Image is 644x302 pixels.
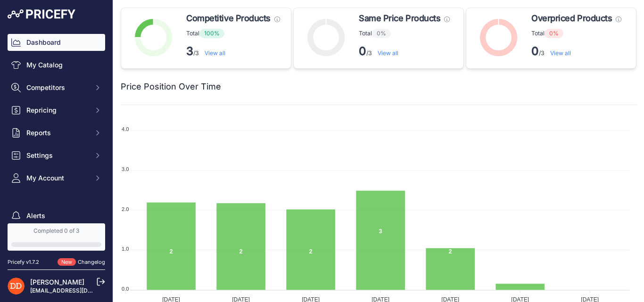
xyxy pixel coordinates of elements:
[199,29,224,38] span: 100%
[359,44,366,58] strong: 0
[122,246,129,252] tspan: 1.0
[550,49,571,57] a: View all
[8,102,105,119] button: Repricing
[359,44,450,59] p: /3
[186,44,193,58] strong: 3
[30,287,129,294] a: [EMAIL_ADDRESS][DOMAIN_NAME]
[78,259,105,265] a: Changelog
[8,34,105,260] nav: Sidebar
[122,286,129,292] tspan: 0.0
[11,227,101,235] div: Completed 0 of 3
[58,258,76,266] span: New
[531,44,539,58] strong: 0
[359,12,440,25] span: Same Price Products
[26,151,88,160] span: Settings
[372,29,391,38] span: 0%
[545,29,563,38] span: 0%
[8,124,105,141] button: Reports
[531,12,612,25] span: Overpriced Products
[186,44,280,59] p: /3
[8,79,105,96] button: Competitors
[122,126,129,132] tspan: 4.0
[205,49,225,57] a: View all
[8,258,39,266] div: Pricefy v1.7.2
[8,223,105,251] a: Completed 0 of 3
[26,83,88,92] span: Competitors
[186,12,271,25] span: Competitive Products
[8,147,105,164] button: Settings
[8,57,105,73] a: My Catalog
[186,29,280,38] p: Total
[26,128,88,138] span: Reports
[531,29,621,38] p: Total
[121,80,221,93] h2: Price Position Over Time
[8,9,75,19] img: Pricefy Logo
[26,106,88,115] span: Repricing
[8,170,105,187] button: My Account
[531,44,621,59] p: /3
[359,29,450,38] p: Total
[30,278,84,286] a: [PERSON_NAME]
[378,49,398,57] a: View all
[8,34,105,51] a: Dashboard
[8,207,105,224] a: Alerts
[122,166,129,172] tspan: 3.0
[26,173,88,183] span: My Account
[122,206,129,212] tspan: 2.0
